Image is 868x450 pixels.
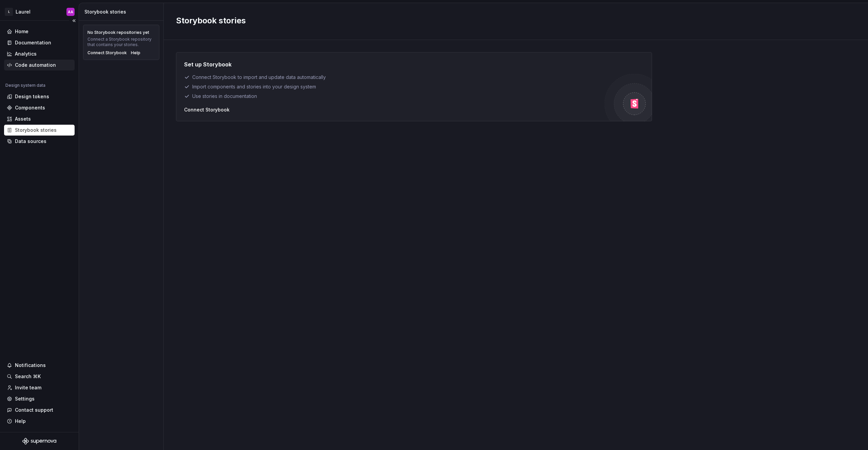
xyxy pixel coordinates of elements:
div: Invite team [15,384,41,391]
div: L [5,8,13,16]
a: Analytics [4,48,75,59]
div: Storybook stories [15,127,57,134]
button: Collapse sidebar [69,16,79,25]
button: Search ⌘K [4,371,75,382]
button: Connect Storybook [87,50,127,56]
a: Storybook stories [4,125,75,136]
div: Use stories in documentation [184,93,605,100]
div: Assets [15,116,31,122]
h2: Storybook stories [176,15,848,26]
a: Data sources [4,136,75,147]
div: Import components and stories into your design system [184,83,605,90]
div: Connect Storybook to import and update data automatically [184,74,605,81]
button: Connect Storybook [184,106,230,113]
div: Contact support [15,407,53,413]
div: Help [15,418,26,425]
button: LLaurelAA [1,4,77,19]
div: AA [68,9,73,15]
a: Assets [4,114,75,124]
div: Notifications [15,362,46,369]
div: Data sources [15,138,46,145]
div: Connect a Storybook repository that contains your stories. [87,37,155,47]
div: Settings [15,395,35,402]
div: Analytics [15,50,37,57]
a: Design tokens [4,91,75,102]
a: Code automation [4,60,75,70]
button: Help [4,416,75,427]
a: Invite team [4,382,75,393]
div: Search ⌘K [15,373,41,380]
div: Code automation [15,62,56,68]
button: Notifications [4,360,75,371]
div: Documentation [15,39,51,46]
div: No Storybook repositories yet [87,30,149,35]
button: Contact support [4,405,75,415]
a: Settings [4,393,75,404]
svg: Supernova Logo [22,438,56,445]
div: Design tokens [15,93,49,100]
a: Documentation [4,37,75,48]
div: Components [15,104,45,111]
a: Components [4,102,75,113]
div: Home [15,28,28,35]
a: Home [4,26,75,37]
div: Storybook stories [84,8,161,15]
div: Design system data [5,83,45,88]
h4: Set up Storybook [184,60,232,68]
a: Help [131,50,140,56]
div: Laurel [16,8,31,15]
